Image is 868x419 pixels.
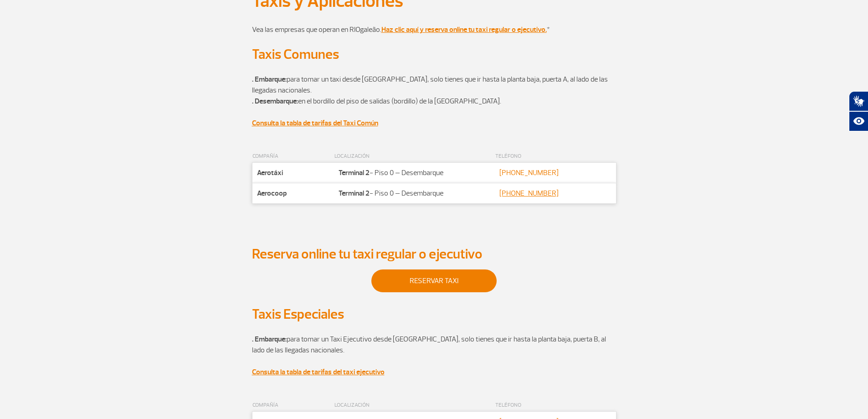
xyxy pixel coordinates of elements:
a: Reservar taxi [371,269,497,292]
th: LOCALIZACIÓN [334,150,495,163]
h2: Reserva online tu taxi regular o ejecutivo [252,246,616,263]
h2: Taxis Comunes [252,46,616,63]
h2: Taxis Especiales [252,306,616,323]
button: Abrir tradutor de língua de sinais. [849,91,868,111]
strong: Terminal 2 [339,168,370,177]
th: TELÉFONO [495,150,616,163]
a: Haz clic aquí y reserva online tu taxi regular o ejecutivo. [381,25,547,34]
th: LOCALIZACIÓN [334,399,495,412]
td: - Piso 0 – Desembarque [334,163,495,183]
a: Consulta la tabla de tarifas del Taxi Común [252,119,378,128]
button: Abrir recursos assistivos. [849,111,868,131]
strong: . Embarque: [252,335,287,344]
p: Vea las empresas que operan en RIOgaleão. * [252,13,616,35]
th: COMPAÑÍA [252,399,334,412]
strong: . Embarque: [252,75,287,84]
th: TELÉFONO [495,399,616,412]
p: para tomar un taxi desde [GEOGRAPHIC_DATA], solo tienes que ir hasta la planta baja, puerta A, al... [252,74,616,96]
p: en el bordillo del piso de salidas (bordillo) de la [GEOGRAPHIC_DATA]. [252,96,616,107]
a: [PHONE_NUMBER] [499,189,559,198]
strong: Aerotáxi [257,168,283,177]
strong: . Desembarque: [252,97,298,106]
a: Consulta la tabla de tarifas del taxi ejecutivo [252,367,385,377]
a: [PHONE_NUMBER] [499,168,559,177]
strong: Terminal 2 [339,189,370,198]
p: para tomar un Taxi Ejecutivo desde [GEOGRAPHIC_DATA], solo tienes que ir hasta la planta baja, pu... [252,334,616,356]
strong: Aerocoop [257,189,287,198]
th: COMPAÑÍA [252,150,334,163]
div: Plugin de acessibilidade da Hand Talk. [849,91,868,131]
td: - Piso 0 – Desembarque [334,183,495,204]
